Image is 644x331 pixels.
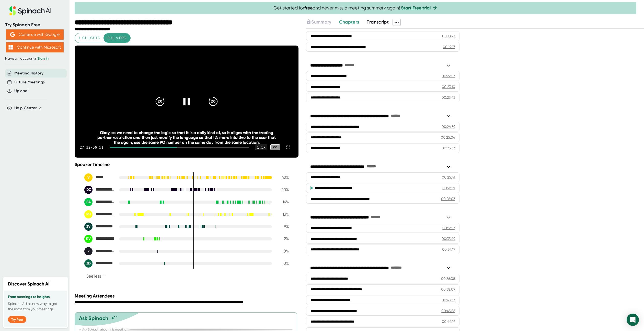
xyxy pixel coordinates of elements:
[304,5,313,11] b: free
[442,73,455,79] div: 00:22:53
[14,105,42,111] button: Help Center
[84,210,115,218] div: Pankaj Hingane
[84,223,93,231] div: ZV
[441,308,455,313] div: 00:43:56
[276,224,289,229] div: 9 %
[8,316,26,323] button: Try free
[84,198,93,206] div: SA
[10,32,15,37] img: Aehbyd4JwY73AAAAAElFTkSuQmCC
[84,186,115,194] div: David Zilberman
[75,33,104,43] button: Highlights
[8,301,63,312] p: Spinach AI is a new way to get the most from your meetings
[84,173,115,182] div: Vijay
[441,135,455,140] div: 00:25:04
[367,19,389,26] button: Transcript
[442,84,455,89] div: 00:23:10
[84,259,115,268] div: Zanki Desai
[75,293,300,299] div: Meeting Attendees
[441,196,455,201] div: 00:28:03
[75,162,298,167] div: Speaker Timeline
[84,272,108,281] button: See less−
[442,95,455,100] div: 00:23:43
[339,19,359,25] span: Chapters
[84,259,93,268] div: ZD
[442,175,455,180] div: 00:25:41
[84,173,93,182] div: V
[79,35,100,41] span: Highlights
[442,146,455,151] div: 00:25:33
[103,33,130,43] button: Full video
[276,200,289,204] div: 14 %
[442,225,455,230] div: 00:33:13
[5,56,64,61] div: Have an account?
[14,79,45,85] button: Future Meetings
[442,297,455,303] div: 00:43:33
[442,247,455,252] div: 00:34:17
[276,175,289,180] div: 42 %
[273,5,438,11] span: Get started for and never miss a meeting summary again!
[6,29,64,40] button: Continue with Google
[5,22,64,28] div: Try Spinach Free
[441,287,455,292] div: 00:38:09
[97,130,276,145] div: Okay, so we need to change the logic so that it is a daily kind of, so it aligns with the trading...
[79,315,108,321] div: Ask Spinach
[84,186,93,194] div: DZ
[442,34,455,39] div: 00:18:27
[276,187,289,192] div: 20 %
[84,235,93,243] div: RV
[84,235,115,243] div: Rakesh Verma
[255,145,267,150] div: 1.5 x
[306,19,339,26] div: Upgrade to access
[84,247,93,255] div: k
[339,19,359,26] button: Chapters
[270,144,280,150] div: CC
[441,276,455,281] div: 00:36:08
[8,281,50,288] h2: Discover Spinach AI
[401,5,431,11] a: Start Free trial
[84,210,93,218] div: PH
[311,19,331,25] span: Summary
[442,236,455,241] div: 00:33:49
[276,236,289,241] div: 2 %
[84,247,115,255] div: komalchaudhari
[14,105,37,111] span: Help Center
[627,314,639,326] div: Open Intercom Messenger
[103,274,106,278] span: −
[6,42,64,52] button: Continue with Microsoft
[108,35,126,41] span: Full video
[442,185,455,191] div: 00:26:21
[84,223,115,231] div: Zach Valdez
[8,295,63,299] h3: From meetings to insights
[442,319,455,324] div: 00:44:19
[80,145,103,149] div: 27:32 / 56:51
[276,212,289,217] div: 13 %
[276,249,289,253] div: 0 %
[443,44,455,49] div: 00:19:17
[14,70,43,76] button: Meeting History
[306,19,331,26] button: Summary
[442,124,455,129] div: 00:24:39
[367,19,389,25] span: Transcript
[14,88,27,94] button: Upload
[84,198,115,206] div: Sidney Amsalem
[37,56,49,61] a: Sign in
[276,261,289,266] div: 0 %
